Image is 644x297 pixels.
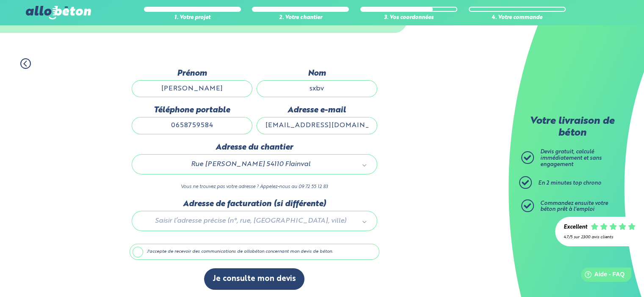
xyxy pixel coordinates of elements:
[257,69,377,78] label: Nom
[523,116,621,139] p: Votre livraison de béton
[569,264,635,288] iframe: Help widget launcher
[204,268,304,290] button: Je consulte mon devis
[540,149,602,167] span: Devis gratuit, calculé immédiatement et sans engagement
[564,224,587,231] div: Excellent
[141,159,368,170] a: Rue [PERSON_NAME] 54110 Flainval
[144,159,357,170] span: Rue [PERSON_NAME] 54110 Flainval
[257,80,377,97] input: Quel est votre nom de famille ?
[538,180,601,186] span: En 2 minutes top chrono
[469,15,566,21] div: 4. Votre commande
[257,106,377,115] label: Adresse e-mail
[252,15,349,21] div: 2. Votre chantier
[257,117,377,134] input: ex : contact@allobeton.fr
[132,183,377,191] p: Vous ne trouvez pas votre adresse ? Appelez-nous au 09 72 55 12 83
[132,80,252,97] input: Quel est votre prénom ?
[132,117,252,134] input: ex : 0642930817
[360,15,457,21] div: 3. Vos coordonnées
[130,244,379,260] label: J'accepte de recevoir des communications de allobéton concernant mon devis de béton.
[540,201,608,213] span: Commandez ensuite votre béton prêt à l'emploi
[144,15,241,21] div: 1. Votre projet
[564,235,636,240] div: 4.7/5 sur 2300 avis clients
[26,6,91,19] img: allobéton
[132,69,252,78] label: Prénom
[132,106,252,115] label: Téléphone portable
[132,143,377,152] label: Adresse du chantier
